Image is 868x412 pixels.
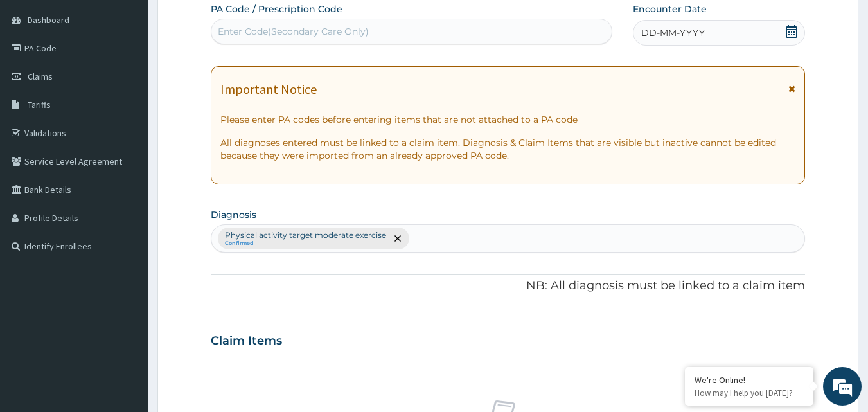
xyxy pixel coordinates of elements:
[211,6,242,37] div: Minimize live chat window
[220,136,796,162] p: All diagnoses entered must be linked to a claim item. Diagnosis & Claim Items that are visible bu...
[211,278,806,294] p: NB: All diagnosis must be linked to a claim item
[24,64,52,96] img: d_794563401_company_1708531726252_794563401
[28,71,53,82] span: Claims
[211,3,342,15] label: PA Code / Prescription Code
[6,275,245,320] textarea: Type your message and hit 'Enter'
[75,124,177,254] span: We're online!
[28,99,51,111] span: Tariffs
[695,388,804,399] p: How may I help you today?
[220,113,796,126] p: Please enter PA codes before entering items that are not attached to a PA code
[641,26,705,39] span: DD-MM-YYYY
[67,72,216,89] div: Chat with us now
[211,208,256,221] label: Diagnosis
[220,82,317,96] h1: Important Notice
[633,3,707,15] label: Encounter Date
[211,334,282,348] h3: Claim Items
[695,374,804,386] div: We're Online!
[218,25,369,38] div: Enter Code(Secondary Care Only)
[28,14,69,26] span: Dashboard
